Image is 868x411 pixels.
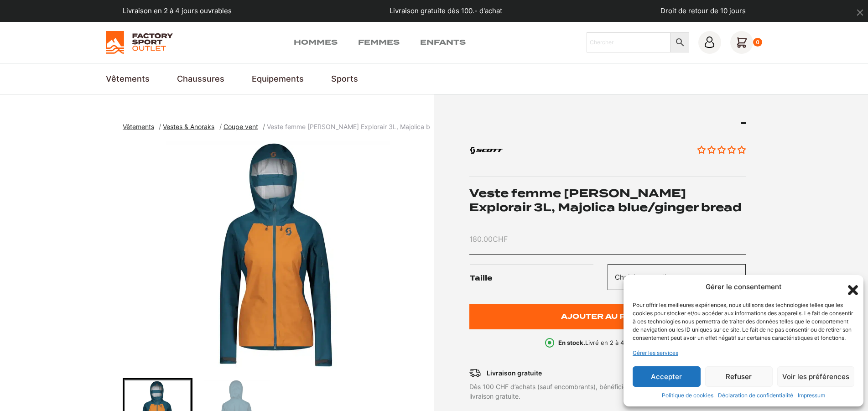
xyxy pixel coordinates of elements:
[718,391,793,400] a: Déclaration de confidentialité
[294,37,338,48] a: Hommes
[177,73,224,85] a: Chaussures
[123,123,159,130] a: Vêtements
[777,366,854,387] button: Voir les préférences
[163,123,214,130] span: Vestes & Anoraks
[798,391,825,400] a: Impressum
[223,123,263,130] a: Coupe vent
[252,73,304,85] a: Equipements
[705,366,773,387] button: Refuser
[123,6,232,16] p: Livraison en 2 à 4 jours ouvrables
[267,123,480,130] span: Veste femme [PERSON_NAME] Explorair 3L, Majolica blue/ginger bread
[633,301,853,342] div: Pour offrir les meilleures expériences, nous utilisons des technologies telles que les cookies po...
[706,282,782,292] div: Gérer le consentement
[852,5,868,21] button: dismiss
[420,37,466,48] a: Enfants
[223,123,258,130] span: Coupe vent
[487,368,542,378] p: Livraison gratuite
[662,391,713,400] a: Politique de cookies
[123,123,154,130] span: Vêtements
[163,123,219,130] a: Vestes & Anoraks
[106,73,150,85] a: Vêtements
[469,382,690,401] p: Dès 100 CHF d’achats (sauf encombrants), bénéficiez de la livraison gratuite.
[123,141,430,369] div: 1 of 2
[561,313,654,321] span: Ajouter au panier
[469,186,746,214] h1: Veste femme [PERSON_NAME] Explorair 3L, Majolica blue/ginger bread
[753,38,763,47] div: 0
[493,234,508,244] span: CHF
[558,339,585,346] b: En stock.
[390,6,502,16] p: Livraison gratuite dès 100.- d'achat
[660,6,746,16] p: Droit de retour de 10 jours
[358,37,400,48] a: Femmes
[587,32,670,52] input: Chercher
[331,73,358,85] a: Sports
[633,366,701,387] button: Accepter
[558,338,670,348] p: Livré en 2 à 4 jours ouvrables
[106,31,173,54] img: Factory Sport Outlet
[633,349,678,357] a: Gérer les services
[469,234,508,244] bdi: 180.00
[845,282,854,291] div: Fermer la boîte de dialogue
[470,264,607,293] label: Taille
[469,304,746,329] button: Ajouter au panier
[123,122,430,132] nav: breadcrumbs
